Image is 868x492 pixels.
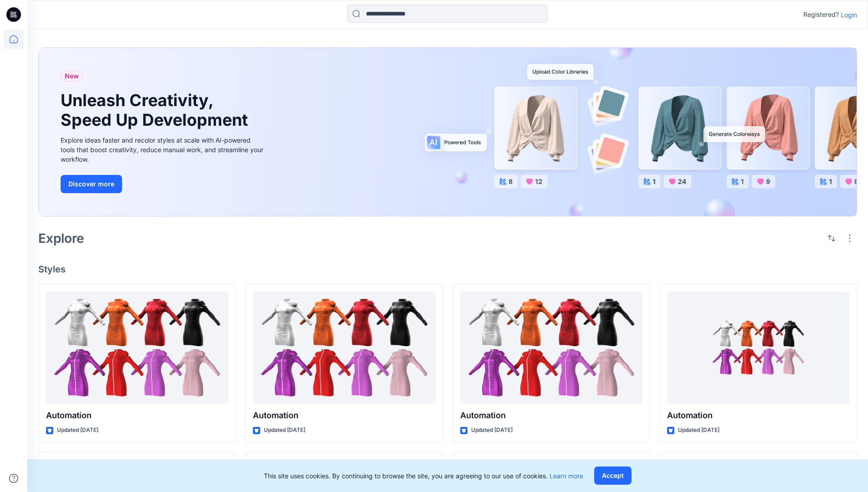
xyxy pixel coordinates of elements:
[46,292,228,404] a: Automation
[264,471,583,481] p: This site uses cookies. By continuing to browse the site, you are agreeing to our use of cookies.
[253,409,435,422] p: Automation
[264,425,305,435] p: Updated [DATE]
[65,71,79,82] span: New
[803,9,839,20] p: Registered?
[57,425,98,435] p: Updated [DATE]
[38,231,84,246] h2: Explore
[460,292,642,404] a: Automation
[61,175,122,193] button: Discover more
[46,409,228,422] p: Automation
[460,409,642,422] p: Automation
[667,292,849,404] a: Automation
[841,10,857,20] p: Login
[471,425,513,435] p: Updated [DATE]
[594,466,632,485] button: Accept
[253,292,435,404] a: Automation
[667,409,849,422] p: Automation
[61,175,266,193] a: Discover more
[550,472,583,480] a: Learn more
[61,91,252,130] h1: Unleash Creativity, Speed Up Development
[38,264,857,275] h4: Styles
[678,425,719,435] p: Updated [DATE]
[61,135,266,164] div: Explore ideas faster and recolor styles at scale with AI-powered tools that boost creativity, red...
